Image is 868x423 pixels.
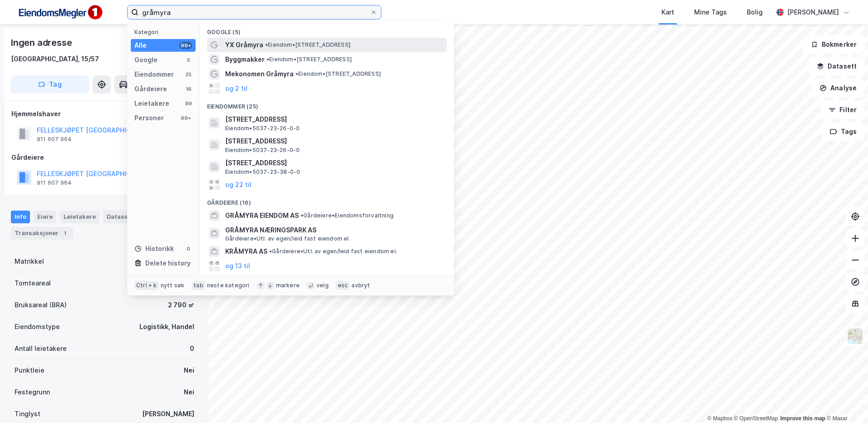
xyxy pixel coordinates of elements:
[225,147,300,154] span: Eiendom • 5037-23-26-0-0
[134,113,164,123] div: Personer
[225,168,300,176] span: Eiendom • 5037-23-38-0-0
[225,125,300,132] span: Eiendom • 5037-23-26-0-0
[296,70,298,77] span: •
[812,79,864,97] button: Analyse
[225,114,443,125] span: [STREET_ADDRESS]
[200,96,454,112] div: Eiendommer (25)
[266,56,352,63] span: Eiendom • [STREET_ADDRESS]
[225,246,267,257] span: KRÅMYRA AS
[225,157,443,168] span: [STREET_ADDRESS]
[134,84,167,94] div: Gårdeiere
[351,282,370,289] div: avbryt
[207,282,250,289] div: neste kategori
[15,300,67,310] div: Bruksareal (BRA)
[15,2,105,23] img: F4PB6Px+NJ5v8B7XTbfpPpyloAAAAASUVORK5CYII=
[192,281,205,290] div: tab
[184,387,194,398] div: Nei
[185,85,192,93] div: 16
[821,101,864,119] button: Filter
[145,258,191,269] div: Delete history
[225,261,250,271] button: og 13 til
[15,321,60,332] div: Eiendomstype
[11,54,99,64] div: [GEOGRAPHIC_DATA], 15/57
[276,282,300,289] div: markere
[225,136,443,147] span: [STREET_ADDRESS]
[803,35,864,54] button: Bokmerker
[336,281,350,290] div: esc
[179,114,192,122] div: 99+
[103,211,137,223] div: Datasett
[823,379,868,423] iframe: Chat Widget
[134,69,174,80] div: Eiendommer
[265,41,268,48] span: •
[225,225,443,236] span: GRÅMYRA NÆRINGSPARK AS
[11,75,89,93] button: Tag
[200,192,454,208] div: Gårdeiere (16)
[185,245,192,252] div: 0
[225,210,299,221] span: GRÅMYRA EIENDOM AS
[168,300,194,310] div: 2 790 ㎡
[316,282,329,289] div: velg
[225,39,263,50] span: YX Gråmyra
[225,179,252,190] button: og 22 til
[296,70,381,78] span: Eiendom • [STREET_ADDRESS]
[15,408,40,419] div: Tinglyst
[301,212,394,219] span: Gårdeiere • Eiendomsforvaltning
[185,100,192,107] div: 89
[269,248,272,255] span: •
[225,69,294,79] span: Mekonomen Gråmyra
[34,211,56,223] div: Eiere
[37,179,72,187] div: 911 607 964
[142,408,194,419] div: [PERSON_NAME]
[60,229,69,238] div: 1
[787,7,839,18] div: [PERSON_NAME]
[823,379,868,423] div: Kontrollprogram for chat
[200,273,454,290] div: Leietakere (89)
[11,227,73,240] div: Transaksjoner
[734,415,778,422] a: OpenStreetMap
[694,7,727,18] div: Mine Tags
[134,281,159,290] div: Ctrl + k
[11,35,74,50] div: Ingen adresse
[780,415,825,422] a: Improve this map
[225,235,350,242] span: Gårdeiere • Utl. av egen/leid fast eiendom el.
[185,71,192,78] div: 25
[60,211,99,223] div: Leietakere
[15,365,44,376] div: Punktleie
[15,387,50,398] div: Festegrunn
[266,56,269,63] span: •
[134,40,147,51] div: Alle
[847,328,864,345] img: Z
[747,7,763,18] div: Bolig
[661,7,674,18] div: Kart
[707,415,732,422] a: Mapbox
[11,211,30,223] div: Info
[301,212,303,219] span: •
[265,41,350,49] span: Eiendom • [STREET_ADDRESS]
[138,5,370,19] input: Søk på adresse, matrikkel, gårdeiere, leietakere eller personer
[225,83,247,94] button: og 2 til
[822,123,864,141] button: Tags
[134,98,169,109] div: Leietakere
[139,321,194,332] div: Logistikk, Handel
[269,248,397,255] span: Gårdeiere • Utl. av egen/leid fast eiendom el.
[15,343,67,354] div: Antall leietakere
[179,42,192,49] div: 99+
[134,54,158,65] div: Google
[134,29,196,35] div: Kategori
[809,57,864,75] button: Datasett
[190,343,194,354] div: 0
[161,282,185,289] div: nytt søk
[15,256,44,267] div: Matrikkel
[185,56,192,64] div: 5
[200,21,454,38] div: Google (5)
[15,278,51,289] div: Tomteareal
[184,365,194,376] div: Nei
[37,136,72,143] div: 911 607 964
[11,108,197,119] div: Hjemmelshaver
[225,54,265,65] span: Byggmakker
[134,243,174,254] div: Historikk
[11,152,197,163] div: Gårdeiere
